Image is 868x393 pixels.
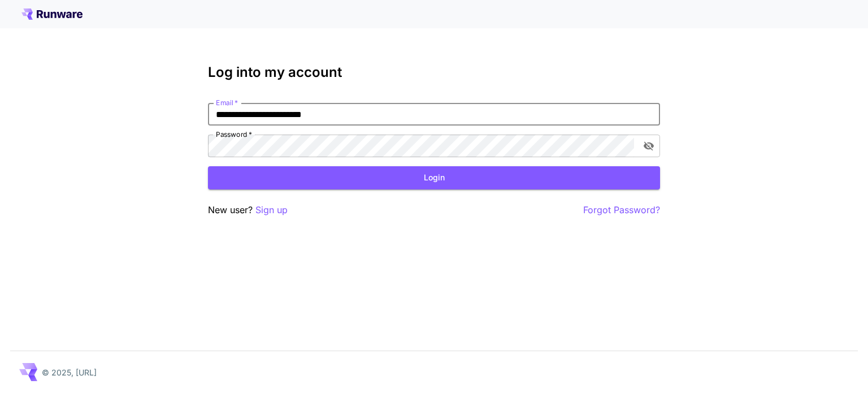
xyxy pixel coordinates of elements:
label: Password [216,129,252,139]
button: Forgot Password? [583,203,660,217]
button: Login [208,166,660,189]
p: New user? [208,203,288,217]
p: © 2025, [URL] [42,366,97,378]
h3: Log into my account [208,64,660,80]
button: Sign up [255,203,288,217]
label: Email [216,98,238,107]
button: toggle password visibility [639,136,659,156]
